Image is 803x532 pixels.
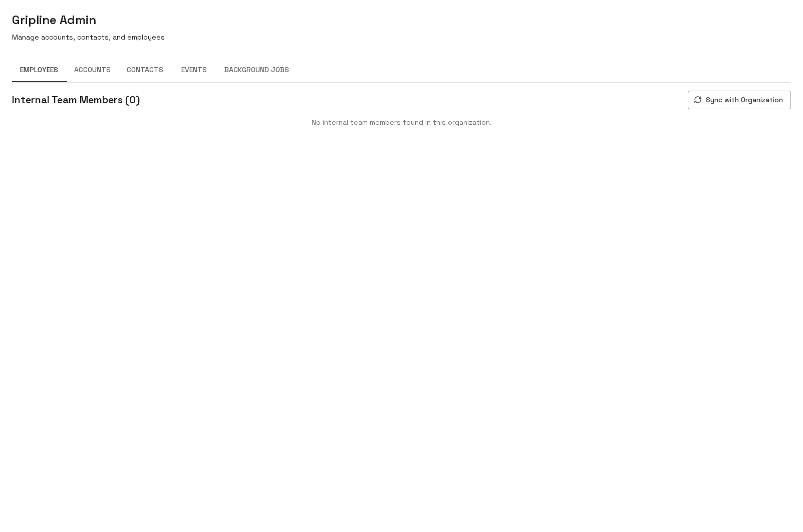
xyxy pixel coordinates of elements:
[688,91,791,109] button: Sync with Organization
[12,12,165,28] h5: Gripline Admin
[66,58,119,82] button: Accounts
[171,58,216,82] button: Events
[312,117,492,127] p: No internal team members found in this organization.
[119,58,171,82] button: Contacts
[12,58,66,82] button: Employees
[12,32,165,42] p: Manage accounts, contacts, and employees
[216,58,297,82] button: Background Jobs
[12,92,140,108] h6: Internal Team Members (0)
